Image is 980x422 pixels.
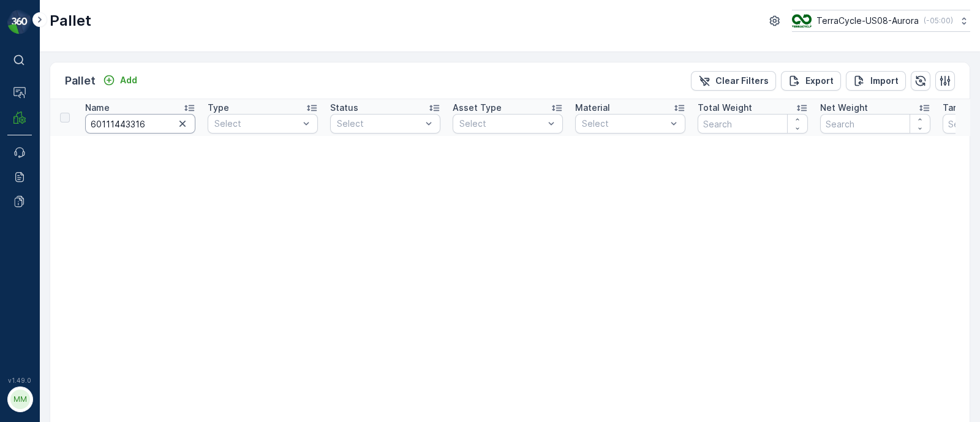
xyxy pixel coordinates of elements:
[98,73,142,88] button: Add
[792,14,812,28] img: image_ci7OI47.png
[214,118,299,130] p: Select
[698,102,752,114] p: Total Weight
[792,10,970,32] button: TerraCycle-US08-Aurora(-05:00)
[691,71,776,91] button: Clear Filters
[846,71,906,91] button: Import
[924,16,953,26] p: ( -05:00 )
[870,75,899,87] p: Import
[330,102,358,114] p: Status
[10,390,30,409] div: MM
[208,102,229,114] p: Type
[575,102,610,114] p: Material
[120,74,137,86] p: Add
[698,114,808,134] input: Search
[453,102,502,114] p: Asset Type
[7,377,32,384] span: v 1.49.0
[820,114,930,134] input: Search
[50,11,91,31] p: Pallet
[715,75,769,87] p: Clear Filters
[85,114,195,134] input: Search
[459,118,544,130] p: Select
[781,71,841,91] button: Export
[582,118,666,130] p: Select
[65,72,96,89] p: Pallet
[337,118,421,130] p: Select
[816,15,919,27] p: TerraCycle-US08-Aurora
[820,102,868,114] p: Net Weight
[7,386,32,412] button: MM
[85,102,110,114] p: Name
[7,10,32,34] img: logo
[805,75,834,87] p: Export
